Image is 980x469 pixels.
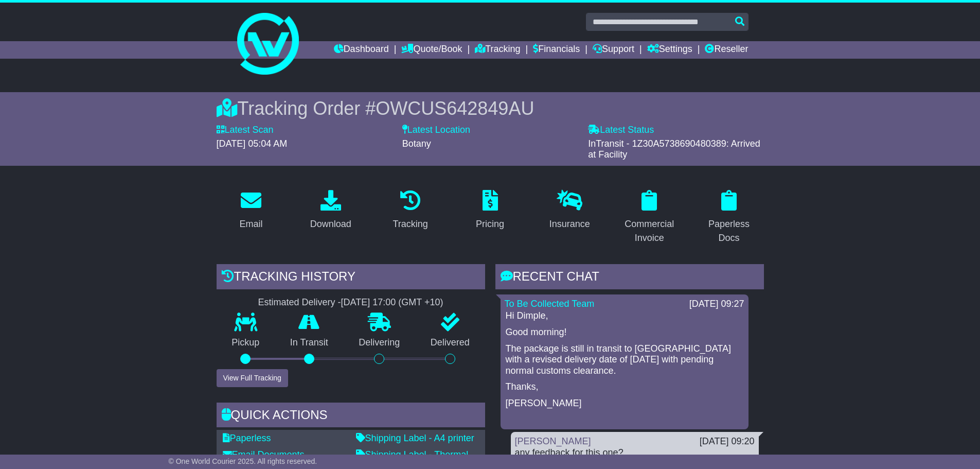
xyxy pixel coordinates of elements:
[543,186,597,235] a: Insurance
[506,343,743,377] p: The package is still in transit to [GEOGRAPHIC_DATA] with a revised delivery date of [DATE] with ...
[506,327,743,338] p: Good morning!
[217,264,485,292] div: Tracking history
[341,297,443,308] div: [DATE] 17:00 (GMT +10)
[217,138,288,149] span: [DATE] 05:04 AM
[402,125,470,136] label: Latest Location
[515,436,591,446] a: [PERSON_NAME]
[402,138,431,149] span: Botany
[701,217,757,245] div: Paperless Docs
[647,41,692,59] a: Settings
[475,41,520,59] a: Tracking
[495,264,764,292] div: RECENT CHAT
[217,337,275,349] p: Pickup
[588,125,654,136] label: Latest Status
[304,186,358,235] a: Download
[689,299,744,310] div: [DATE] 09:27
[344,337,416,349] p: Delivering
[217,97,764,119] div: Tracking Order #
[376,98,534,119] span: OWCUS642849AU
[700,436,755,447] div: [DATE] 09:20
[310,217,351,231] div: Download
[506,310,743,322] p: Hi Dimple,
[705,41,748,59] a: Reseller
[217,403,485,430] div: Quick Actions
[533,41,580,59] a: Financials
[401,41,462,59] a: Quote/Book
[393,217,427,231] div: Tracking
[217,369,288,387] button: View Full Tracking
[223,433,271,443] a: Paperless
[593,41,634,59] a: Support
[476,217,504,231] div: Pricing
[505,299,595,309] a: To Be Collected Team
[515,447,755,459] div: any feedback for this one?
[334,41,389,59] a: Dashboard
[386,186,434,235] a: Tracking
[239,217,262,231] div: Email
[615,186,684,249] a: Commercial Invoice
[356,433,474,443] a: Shipping Label - A4 printer
[469,186,511,235] a: Pricing
[621,217,678,245] div: Commercial Invoice
[506,381,743,393] p: Thanks,
[588,138,760,160] span: InTransit - 1Z30A5738690480389: Arrived at Facility
[223,449,305,460] a: Email Documents
[549,217,590,231] div: Insurance
[217,297,485,308] div: Estimated Delivery -
[217,125,274,136] label: Latest Scan
[506,398,743,409] p: [PERSON_NAME]
[275,337,344,349] p: In Transit
[694,186,764,249] a: Paperless Docs
[415,337,485,349] p: Delivered
[169,457,317,465] span: © One World Courier 2025. All rights reserved.
[233,186,269,235] a: Email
